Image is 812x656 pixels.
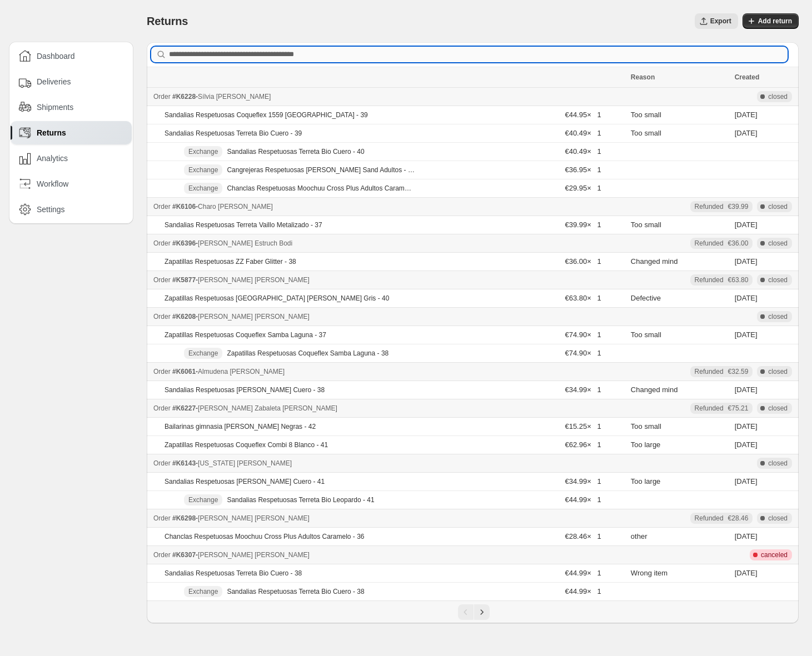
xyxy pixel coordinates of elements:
span: Add return [758,17,792,26]
time: Tuesday, July 29, 2025 at 2:33:19 PM [735,129,758,137]
span: €28.46 × 1 [565,532,601,540]
span: Exchange [188,349,218,358]
p: Zapatillas Respetuosas Coqueflex Samba Laguna - 38 [227,349,388,358]
time: Tuesday, July 29, 2025 at 2:33:19 PM [735,111,758,119]
span: closed [768,312,788,321]
span: closed [768,367,788,376]
p: Chanclas Respetuosas Moochuu Cross Plus Adultos Caramelo - 39 [227,184,415,193]
div: - [153,238,624,249]
span: closed [768,276,788,284]
div: - [153,311,624,322]
span: €74.90 × 1 [565,330,601,339]
button: Add return [743,13,799,29]
p: Sandalias Respetuosas Terreta Bio Cuero - 38 [227,587,364,596]
nav: Pagination [147,600,799,623]
span: €74.90 × 1 [565,349,601,357]
div: Refunded [695,367,749,376]
span: [PERSON_NAME] Zabaleta [PERSON_NAME] [198,404,337,412]
span: #K6396 [172,239,196,247]
span: Created [735,73,760,81]
td: Too large [627,473,731,491]
span: Shipments [37,102,73,113]
td: other [627,528,731,546]
div: - [153,458,624,469]
span: Settings [37,204,65,215]
button: Next [474,604,490,620]
span: Exchange [188,147,218,156]
span: €36.00 × 1 [565,257,601,266]
span: €32.59 [728,367,749,376]
time: Monday, July 28, 2025 at 6:09:40 PM [735,422,758,430]
span: [US_STATE] [PERSON_NAME] [198,459,292,467]
td: Too large [627,436,731,454]
p: Sandalias Respetuosas Terreta Bio Cuero - 39 [165,129,302,138]
div: Refunded [695,404,749,413]
span: [PERSON_NAME] [PERSON_NAME] [198,313,310,321]
span: Charo [PERSON_NAME] [198,203,273,211]
td: Wrong item [627,564,731,583]
span: €15.25 × 1 [565,422,601,430]
div: Refunded [695,202,749,211]
span: €28.46 [728,514,749,523]
span: closed [768,514,788,523]
span: Order [153,551,171,559]
button: Export [695,13,738,29]
span: €44.99 × 1 [565,569,601,577]
span: €63.80 [728,276,749,284]
div: - [153,201,624,212]
span: Order [153,239,171,247]
span: Workflow [37,178,68,189]
span: €36.00 [728,239,749,248]
time: Monday, July 28, 2025 at 7:11:14 PM [735,385,758,394]
time: Tuesday, July 29, 2025 at 11:59:39 AM [735,221,758,229]
p: Sandalias Respetuosas Coqueflex 1559 [GEOGRAPHIC_DATA] - 39 [165,111,368,119]
time: Monday, July 28, 2025 at 10:49:54 PM [735,330,758,339]
span: €62.96 × 1 [565,440,601,449]
time: Saturday, July 26, 2025 at 12:31:09 PM [735,477,758,485]
p: Chanclas Respetuosas Moochuu Cross Plus Adultos Caramelo - 36 [165,532,365,541]
span: Order [153,368,171,375]
span: Reason [631,73,655,81]
span: [PERSON_NAME] Estruch Bodi [198,239,292,247]
span: Order [153,276,171,284]
span: closed [768,404,788,413]
span: €63.80 × 1 [565,294,601,302]
span: €40.49 × 1 [565,129,601,137]
span: €39.99 [728,202,749,211]
p: Sandalias Respetuosas Terreta Bio Cuero - 40 [227,147,364,156]
span: Exchange [188,166,218,174]
span: closed [768,92,788,101]
td: Too small [627,106,731,124]
span: [PERSON_NAME] [PERSON_NAME] [198,514,310,522]
td: Changed mind [627,381,731,399]
div: Refunded [695,514,749,523]
p: Sandalias Respetuosas Terreta Bio Leopardo - 41 [227,495,374,504]
span: Order [153,514,171,522]
p: Zapatillas Respetuosas ZZ Faber Glitter - 38 [165,257,296,266]
span: #K6228 [172,93,196,101]
span: Order [153,404,171,412]
span: canceled [761,550,788,559]
div: - [153,91,624,102]
span: Returns [37,127,66,138]
span: #K6227 [172,404,196,412]
span: [PERSON_NAME] [PERSON_NAME] [198,276,310,284]
span: €44.95 × 1 [565,111,601,119]
span: Exchange [188,587,218,596]
p: Zapatillas Respetuosas [GEOGRAPHIC_DATA] [PERSON_NAME] Gris - 40 [165,294,389,303]
span: Analytics [37,153,68,164]
span: Exchange [188,495,218,504]
td: Too small [627,418,731,436]
time: Monday, July 28, 2025 at 6:09:40 PM [735,440,758,449]
span: €44.99 × 1 [565,495,601,504]
span: Sílvia [PERSON_NAME] [198,93,271,101]
p: Sandalias Respetuosas [PERSON_NAME] Cuero - 41 [165,477,325,486]
div: - [153,513,624,524]
span: Returns [147,15,188,27]
span: #K5877 [172,276,196,284]
time: Friday, July 25, 2025 at 2:34:13 PM [735,569,758,577]
span: Dashboard [37,51,75,62]
time: Friday, July 25, 2025 at 8:40:33 PM [735,532,758,540]
span: Exchange [188,184,218,193]
span: Deliveries [37,76,71,87]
